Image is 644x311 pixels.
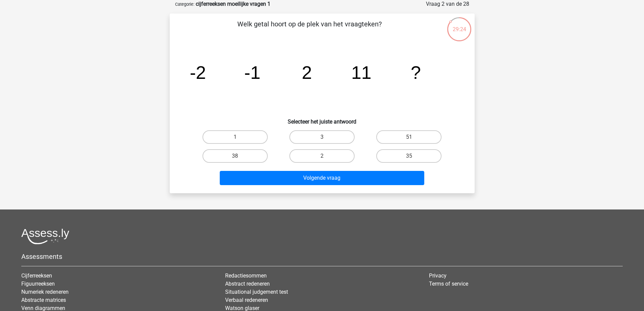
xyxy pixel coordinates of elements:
[429,272,447,279] a: Privacy
[289,130,355,144] label: 3
[220,171,424,185] button: Volgende vraag
[225,281,270,287] a: Abstract redeneren
[302,62,312,83] tspan: 2
[244,62,260,83] tspan: -1
[181,19,438,39] p: Welk getal hoort op de plek van het vraagteken?
[175,2,194,7] small: Categorie:
[225,289,288,295] a: Situational judgement test
[411,62,421,83] tspan: ?
[21,297,66,303] a: Abstracte matrices
[21,228,69,244] img: Assessly logo
[181,113,464,125] h6: Selecteer het juiste antwoord
[351,62,371,83] tspan: 11
[21,272,52,279] a: Cijferreeksen
[447,17,472,34] div: 29:24
[196,1,270,7] strong: cijferreeksen moeilijke vragen 1
[225,297,268,303] a: Verbaal redeneren
[376,130,442,144] label: 51
[202,130,268,144] label: 1
[21,289,69,295] a: Numeriek redeneren
[21,252,623,261] h5: Assessments
[225,272,267,279] a: Redactiesommen
[289,149,355,163] label: 2
[429,281,468,287] a: Terms of service
[190,62,206,83] tspan: -2
[376,149,442,163] label: 35
[21,281,55,287] a: Figuurreeksen
[202,149,268,163] label: 38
